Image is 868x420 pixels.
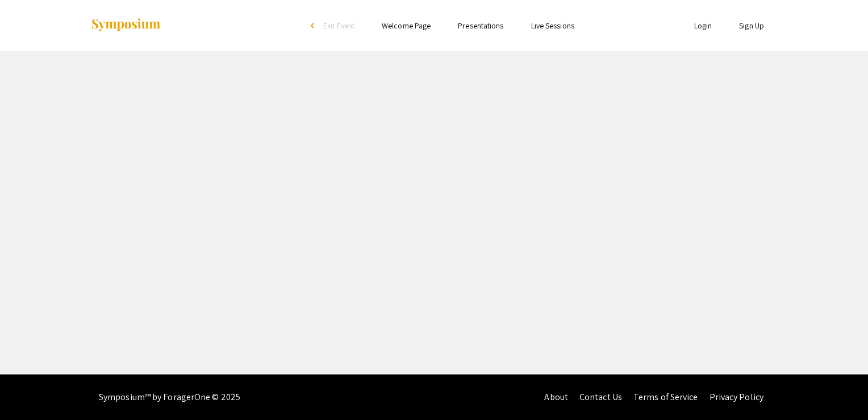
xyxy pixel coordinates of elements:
a: Presentations [458,20,503,31]
a: Welcome Page [382,20,431,31]
a: Login [694,20,712,31]
a: About [544,391,568,403]
div: arrow_back_ios [311,22,318,29]
a: Sign Up [739,20,764,31]
div: Symposium™ by ForagerOne © 2025 [99,374,240,420]
span: Exit Event [323,20,354,31]
a: Terms of Service [633,391,698,403]
a: Contact Us [579,391,622,403]
a: Privacy Policy [710,391,763,403]
img: Symposium by ForagerOne [90,18,161,33]
a: Live Sessions [531,20,574,31]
